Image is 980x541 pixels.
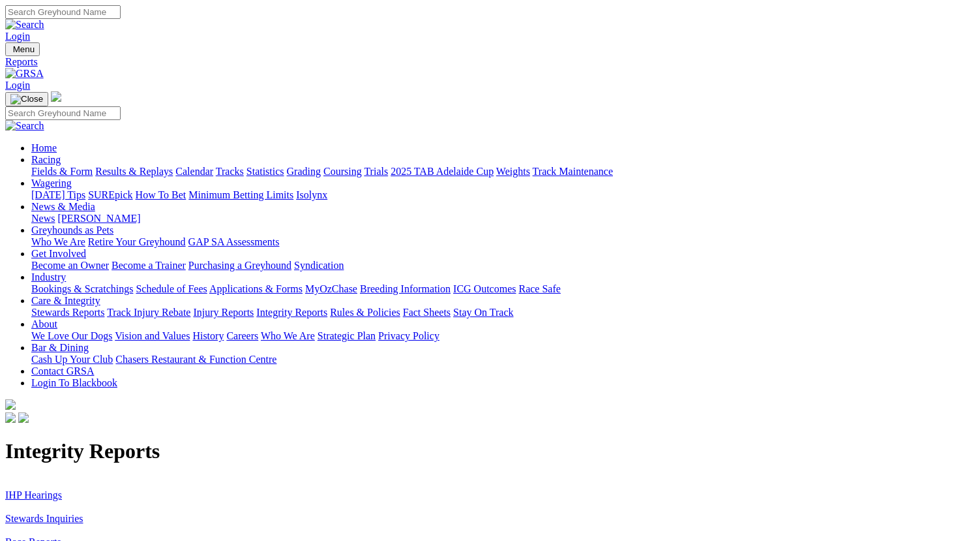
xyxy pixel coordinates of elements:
a: IHP Hearings [5,489,62,501]
a: Cash Up Your Club [31,354,113,365]
div: Industry [31,283,975,295]
a: Strategic Plan [318,330,376,341]
a: Get Involved [31,248,86,259]
a: How To Bet [136,189,186,200]
a: We Love Our Dogs [31,330,112,341]
a: Breeding Information [360,283,451,294]
a: MyOzChase [305,283,357,294]
img: Search [5,19,44,31]
img: facebook.svg [5,412,16,423]
a: Stewards Inquiries [5,513,83,524]
a: Syndication [294,260,344,271]
a: Integrity Reports [256,307,327,318]
a: Isolynx [296,189,327,200]
a: Schedule of Fees [136,283,207,294]
a: Login To Blackbook [31,377,117,388]
a: ICG Outcomes [453,283,516,294]
a: Who We Are [31,236,85,247]
a: Racing [31,154,61,165]
div: Wagering [31,189,975,201]
img: Search [5,120,44,132]
img: logo-grsa-white.png [51,91,61,102]
a: Coursing [323,166,362,177]
a: 2025 TAB Adelaide Cup [391,166,494,177]
a: About [31,318,57,330]
a: Weights [496,166,530,177]
h1: Integrity Reports [5,439,975,463]
div: Bar & Dining [31,354,975,365]
a: Who We Are [261,330,315,341]
a: Stewards Reports [31,307,104,318]
a: Careers [226,330,258,341]
button: Toggle navigation [5,42,40,56]
a: Care & Integrity [31,295,100,306]
a: Rules & Policies [330,307,400,318]
a: [DATE] Tips [31,189,85,200]
a: Results & Replays [95,166,173,177]
a: Tracks [216,166,244,177]
div: About [31,330,975,342]
input: Search [5,5,121,19]
a: Home [31,142,57,153]
a: Purchasing a Greyhound [188,260,291,271]
img: GRSA [5,68,44,80]
a: GAP SA Assessments [188,236,280,247]
img: logo-grsa-white.png [5,399,16,410]
div: Care & Integrity [31,307,975,318]
a: Bar & Dining [31,342,89,353]
a: Fields & Form [31,166,93,177]
a: Privacy Policy [378,330,439,341]
a: News & Media [31,201,95,212]
div: Racing [31,166,975,178]
div: Get Involved [31,260,975,271]
a: [PERSON_NAME] [57,213,140,224]
a: Statistics [246,166,284,177]
a: News [31,213,55,224]
input: Search [5,106,121,120]
a: Bookings & Scratchings [31,283,133,294]
div: News & Media [31,213,975,224]
a: Retire Your Greyhound [88,236,186,247]
span: Menu [13,44,35,54]
a: Become a Trainer [111,260,186,271]
a: Trials [364,166,388,177]
button: Toggle navigation [5,92,48,106]
a: Minimum Betting Limits [188,189,293,200]
a: Applications & Forms [209,283,303,294]
a: Wagering [31,178,72,189]
a: Reports [5,56,975,68]
img: Close [10,94,43,104]
a: Vision and Values [115,330,190,341]
a: Track Injury Rebate [107,307,190,318]
img: twitter.svg [18,412,29,423]
a: Race Safe [518,283,560,294]
a: Fact Sheets [403,307,451,318]
a: SUREpick [88,189,132,200]
div: Greyhounds as Pets [31,236,975,248]
a: Industry [31,271,66,283]
a: Track Maintenance [533,166,613,177]
a: History [192,330,224,341]
a: Contact GRSA [31,365,94,377]
a: Calendar [175,166,213,177]
a: Become an Owner [31,260,109,271]
a: Chasers Restaurant & Function Centre [115,354,276,365]
a: Grading [287,166,321,177]
a: Stay On Track [453,307,513,318]
a: Injury Reports [193,307,254,318]
a: Login [5,31,30,42]
a: Login [5,80,30,91]
a: Greyhounds as Pets [31,224,113,236]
